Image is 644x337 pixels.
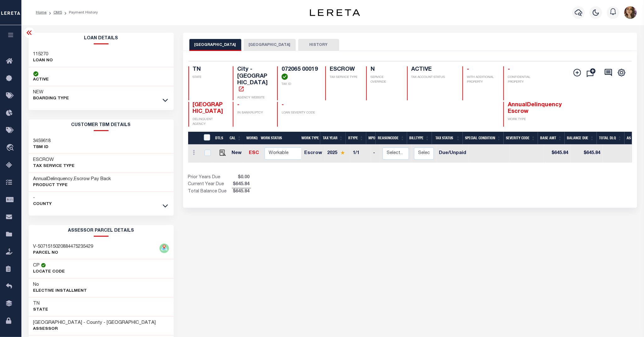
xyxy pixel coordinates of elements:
[302,145,325,163] td: Escrow
[544,145,571,163] td: $645.84
[325,145,350,163] td: 2025
[62,10,98,15] li: Payment History
[33,77,49,83] p: ACTIVE
[33,176,111,182] h3: AnnualDelinquency,Escrow Pay Back
[467,75,496,85] p: WITH ADDITIONAL PROPERTY
[33,288,87,294] p: Elective Installment
[376,132,407,145] th: ReasonCode: activate to sort column ascending
[237,96,270,100] p: AGENCY WEBSITE
[508,75,540,85] p: CONFIDENTIAL PROPERTY
[299,132,320,145] th: Work Type
[188,188,232,195] td: Total Balance Due
[432,132,463,145] th: Tax Status: activate to sort column ascending
[33,58,53,64] p: LOAN NO
[538,132,565,145] th: Base Amt: activate to sort column ascending
[371,145,380,163] td: -
[33,320,156,326] h3: [GEOGRAPHIC_DATA] - County - [GEOGRAPHIC_DATA]
[282,102,284,108] span: -
[193,117,225,127] p: DELINQUENT AGENCY
[371,66,400,73] h4: N
[571,145,603,163] td: $645.84
[350,145,371,163] td: 1/1
[229,145,246,163] td: New
[29,225,174,237] h2: ASSESSOR PARCEL DETAILS
[282,82,318,87] p: TAX ID
[193,102,223,115] span: [GEOGRAPHIC_DATA]
[508,67,510,72] span: -
[232,188,251,195] span: $645.84
[237,111,270,115] p: IN BANKRUPTCY
[366,132,376,145] th: MPO
[33,89,69,96] h3: NEW
[330,66,359,73] h4: ESCROW
[508,117,540,122] p: WORK TYPE
[33,201,52,207] p: County
[508,102,562,115] span: AnnualDelinquency Escrow
[330,75,359,80] p: TAX SERVICE TYPE
[33,51,53,58] h3: 115270
[33,195,52,201] h3: -
[188,181,232,188] td: Current Year Due
[237,102,239,108] span: -
[565,132,597,145] th: Balance Due: activate to sort column ascending
[346,132,366,145] th: RType: activate to sort column ascending
[193,66,225,73] h4: TN
[36,11,47,14] a: Home
[33,144,51,151] p: TBM ID
[244,132,258,145] th: WorkQ
[412,66,455,73] h4: ACTIVE
[249,151,259,155] a: ESC
[6,144,16,152] i: travel_explore
[33,307,48,313] p: State
[436,145,469,163] td: Due/Unpaid
[282,111,318,115] p: LOAN SEVERITY CODE
[193,75,225,80] p: STATE
[33,182,111,189] p: Product Type
[33,138,51,144] h3: 3459618
[189,39,241,51] button: [GEOGRAPHIC_DATA]
[29,119,174,131] h2: CUSTOMER TBM DETAILS
[33,301,48,307] h3: TN
[237,66,270,93] h4: City - [GEOGRAPHIC_DATA]
[213,132,227,145] th: DTLS
[320,132,346,145] th: Tax Year: activate to sort column ascending
[188,174,232,181] td: Prior Years Due
[33,157,75,163] h3: ESCROW
[298,39,339,51] button: HISTORY
[33,282,39,288] h3: No
[463,132,504,145] th: Special Condition: activate to sort column ascending
[33,250,93,256] p: PARCEL NO
[232,174,251,181] span: $0.00
[53,11,62,14] a: OMS
[282,66,318,80] h4: 072065 00019
[33,269,65,275] p: Locate Code
[232,181,251,188] span: $645.84
[467,67,469,72] span: -
[412,75,455,80] p: TAX ACCOUNT STATUS
[33,163,75,169] p: Tax Service Type
[33,96,69,102] p: BOARDING TYPE
[597,132,624,145] th: Total DLQ: activate to sort column ascending
[244,39,296,51] button: [GEOGRAPHIC_DATA]
[200,132,213,145] th: &nbsp;
[371,75,400,85] p: SERVICE OVERRIDE
[340,151,345,155] img: Star.svg
[33,262,40,269] h3: CP
[310,9,360,16] img: logo-dark.svg
[33,244,93,250] h3: V-5071515020884475235429
[258,132,301,145] th: Work Status
[33,326,156,332] p: Assessor
[227,132,244,145] th: CAL: activate to sort column ascending
[29,33,174,44] h2: Loan Details
[504,132,538,145] th: Severity Code: activate to sort column ascending
[407,132,432,145] th: BillType: activate to sort column ascending
[188,132,200,145] th: &nbsp;&nbsp;&nbsp;&nbsp;&nbsp;&nbsp;&nbsp;&nbsp;&nbsp;&nbsp;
